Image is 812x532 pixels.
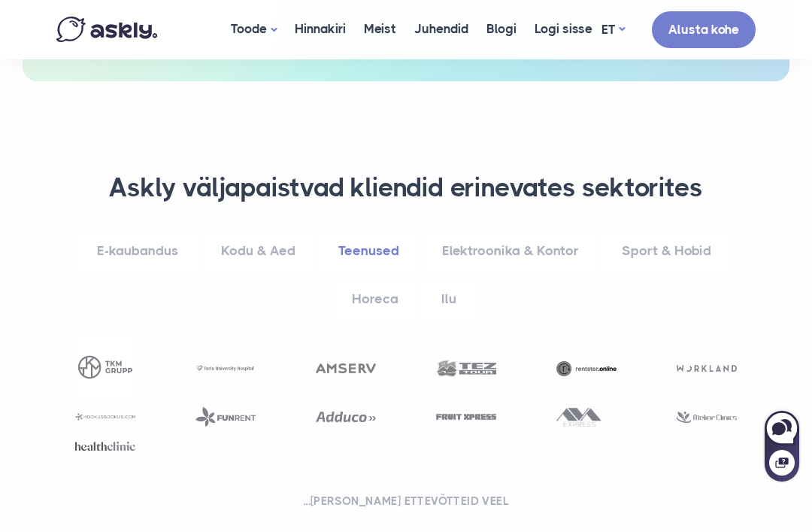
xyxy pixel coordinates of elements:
[75,337,135,397] img: TKM Grupp
[75,413,135,421] img: Hookusbookus
[677,412,737,423] img: Melior clinics
[195,407,256,427] img: Funrent
[319,230,419,272] a: Teenused
[436,360,496,377] img: Tez Tour
[201,230,315,272] a: Kodu & Aed
[56,172,756,204] h3: Askly väljapaistvad kliendid erinevates sektorites
[75,442,135,451] img: Healthclinic
[436,414,496,420] img: Fruit express
[56,17,157,42] img: Askly
[195,364,256,373] img: Tartu University Hospital
[602,230,731,272] a: Sport & Hobid
[677,365,737,372] img: Workland
[601,19,625,41] a: ET
[316,363,376,374] img: Amserv Auto
[423,230,598,272] a: Elektroonika & Kontor
[556,361,617,376] img: Rentster
[763,408,801,483] iframe: Askly chat
[332,278,418,320] a: Horeca
[652,11,756,48] a: Alusta kohe
[56,494,756,509] h2: ...[PERSON_NAME] ettevõtteid veel
[316,412,376,422] img: Adduco
[422,278,476,320] a: Ilu
[556,408,601,427] img: Ava express
[77,230,198,272] a: E-kaubandus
